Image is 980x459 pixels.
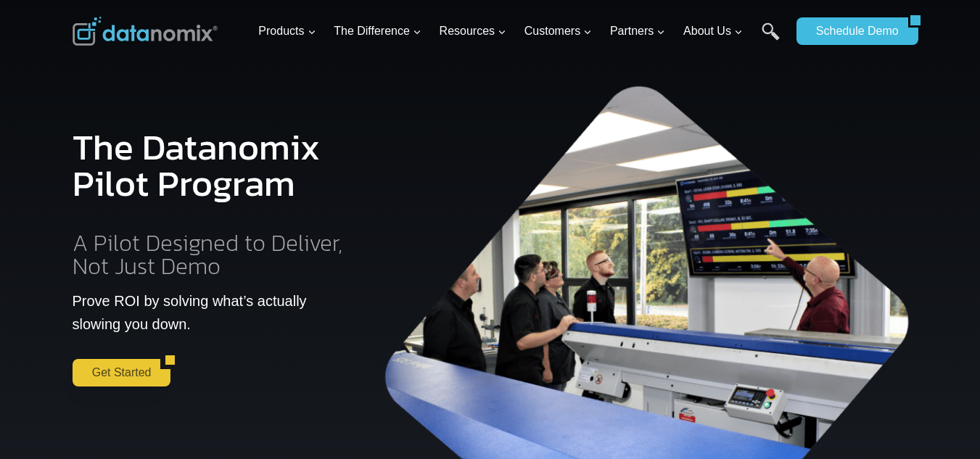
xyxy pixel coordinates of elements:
[762,22,780,55] a: Search
[440,22,506,41] span: Resources
[610,22,665,41] span: Partners
[73,117,353,213] h1: The Datanomix Pilot Program
[524,22,592,41] span: Customers
[334,22,421,41] span: The Difference
[796,17,908,45] a: Schedule Demo
[683,22,743,41] span: About Us
[73,289,353,336] p: Prove ROI by solving what’s actually slowing you down.
[73,231,353,278] h2: A Pilot Designed to Deliver, Not Just Demo
[258,22,316,41] span: Products
[73,17,218,46] img: Datanomix
[73,359,161,386] a: Get Started
[252,8,789,55] nav: Primary Navigation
